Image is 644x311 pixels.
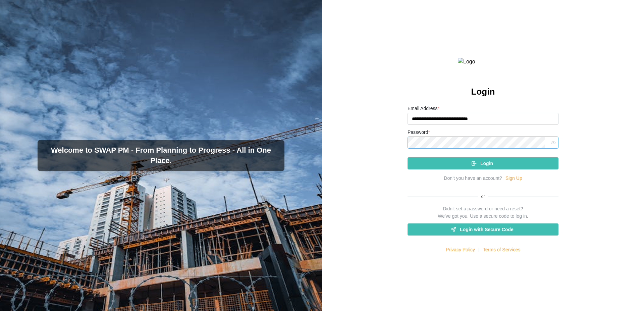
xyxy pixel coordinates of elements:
button: Login [408,157,558,169]
img: Logo [458,58,508,66]
div: Don’t you have an account? [444,175,502,182]
a: Privacy Policy [446,246,475,254]
a: Sign Up [505,175,522,182]
h3: Welcome to SWAP PM - From Planning to Progress - All in One Place. [43,145,279,166]
h2: Login [471,86,495,98]
span: Login [480,158,493,169]
div: | [478,246,480,254]
label: Password [408,129,430,136]
a: Terms of Services [483,246,520,254]
span: Login with Secure Code [460,224,513,235]
div: or [408,194,558,200]
label: Email Address [408,105,439,112]
a: Login with Secure Code [408,223,558,236]
div: Didn't set a password or need a reset? We've got you. Use a secure code to log in. [438,205,528,220]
